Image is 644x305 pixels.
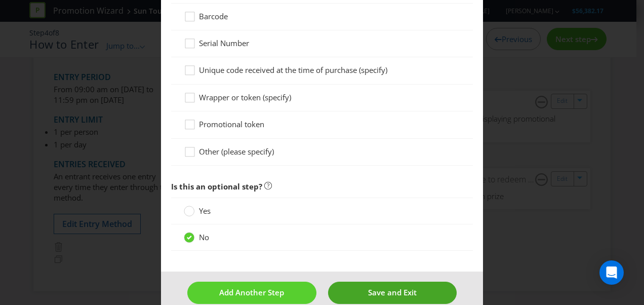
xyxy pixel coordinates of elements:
span: No [199,232,209,242]
span: Promotional token [199,119,264,129]
span: Add Another Step [219,287,284,297]
span: Yes [199,206,211,216]
span: Save and Exit [368,287,417,297]
span: Serial Number [199,38,249,48]
button: Add Another Step [187,282,316,303]
span: Wrapper or token (specify) [199,92,291,102]
div: Open Intercom Messenger [599,260,624,285]
span: Is this an optional step? [171,181,262,192]
span: Barcode [199,11,228,21]
button: Save and Exit [328,282,457,303]
span: Other (please specify) [199,146,274,157]
span: Unique code received at the time of purchase (specify) [199,65,387,75]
